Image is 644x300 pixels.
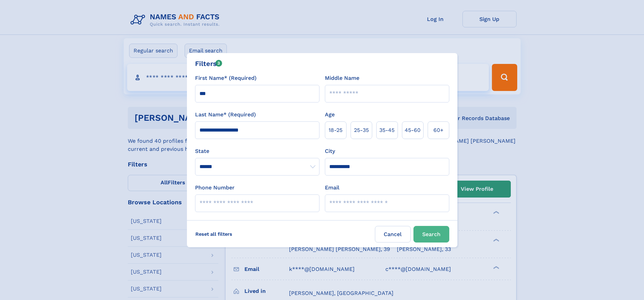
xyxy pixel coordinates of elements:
[354,126,369,134] span: 25‑35
[195,184,235,192] label: Phone Number
[325,184,339,192] label: Email
[191,226,237,242] label: Reset all filters
[329,126,342,134] span: 18‑25
[379,126,395,134] span: 35‑45
[375,226,411,243] label: Cancel
[325,74,359,82] label: Middle Name
[195,111,256,119] label: Last Name* (Required)
[405,126,421,134] span: 45‑60
[413,226,449,243] button: Search
[325,147,335,155] label: City
[325,111,335,119] label: Age
[195,59,222,69] div: Filters
[433,126,444,134] span: 60+
[195,147,319,155] label: State
[195,74,257,82] label: First Name* (Required)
